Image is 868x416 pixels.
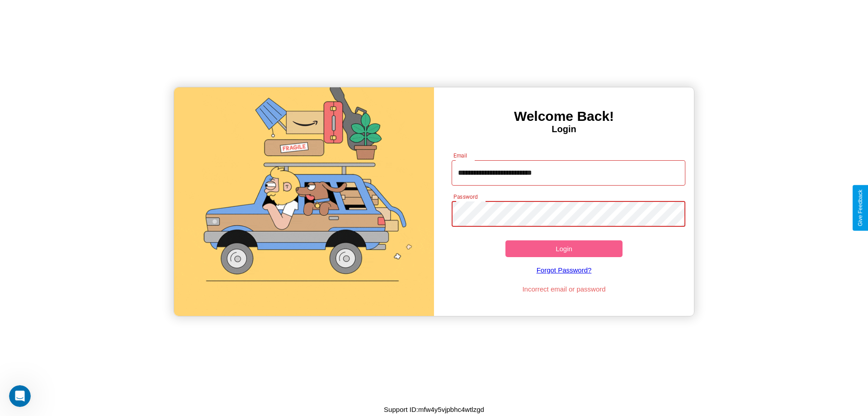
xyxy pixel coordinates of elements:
[447,283,681,295] p: Incorrect email or password
[453,152,467,159] label: Email
[505,240,623,257] button: Login
[857,190,863,226] div: Give Feedback
[174,87,434,316] img: gif
[434,124,694,134] h4: Login
[384,403,484,416] p: Support ID: mfw4y5vjpbhc4wtlzgd
[9,385,31,407] iframe: Intercom live chat
[434,109,694,124] h3: Welcome Back!
[453,193,477,201] label: Password
[447,257,681,283] a: Forgot Password?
